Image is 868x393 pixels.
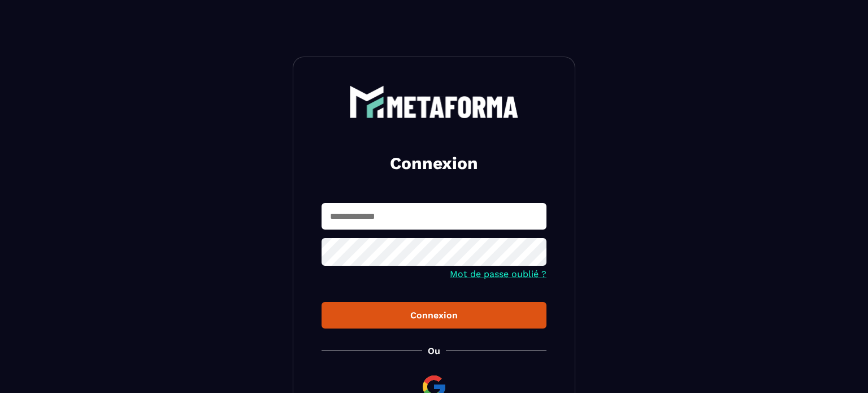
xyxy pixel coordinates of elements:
img: logo [349,85,519,118]
a: logo [322,85,546,118]
button: Connexion [322,302,546,329]
p: Ou [428,346,440,356]
div: Connexion [331,310,537,321]
h2: Connexion [335,152,533,175]
a: Mot de passe oublié ? [450,269,546,279]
